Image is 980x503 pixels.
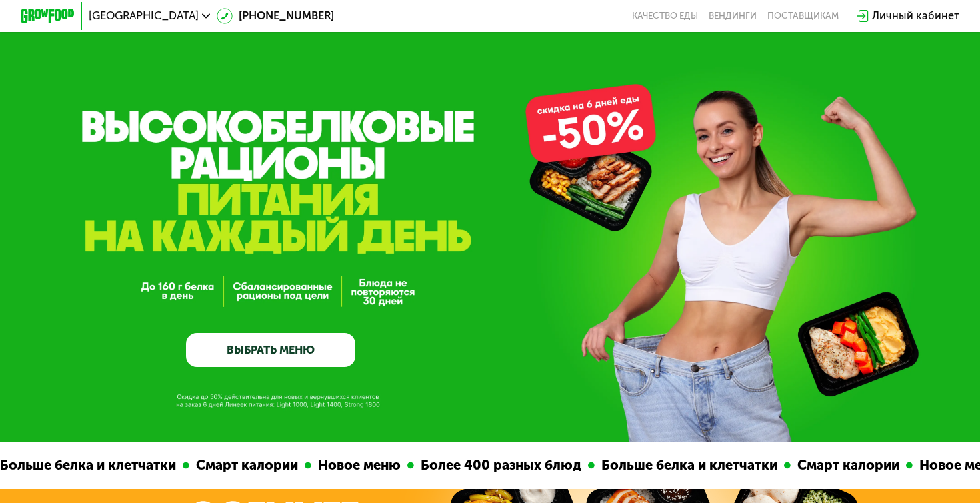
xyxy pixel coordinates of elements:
a: Качество еды [632,11,698,21]
div: поставщикам [767,11,839,21]
a: ВЫБРАТЬ МЕНЮ [186,333,355,367]
span: [GEOGRAPHIC_DATA] [89,11,199,21]
div: Больше белка и клетчатки [594,455,783,476]
a: Вендинги [709,11,757,21]
div: Новое меню [311,455,407,476]
a: [PHONE_NUMBER] [217,8,334,25]
div: Смарт калории [189,455,304,476]
div: Более 400 разных блюд [413,455,587,476]
div: Смарт калории [790,455,905,476]
div: Личный кабинет [872,8,959,25]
